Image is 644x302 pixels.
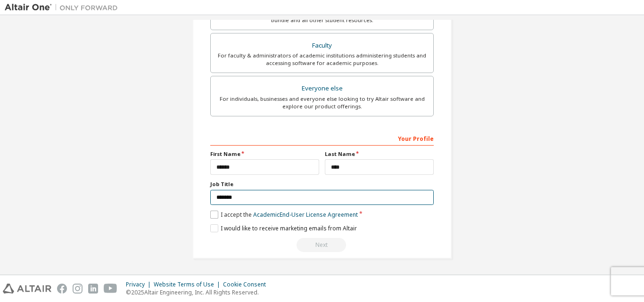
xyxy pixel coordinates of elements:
div: Cookie Consent [223,281,272,288]
div: For faculty & administrators of academic institutions administering students and accessing softwa... [216,52,428,67]
img: youtube.svg [104,284,117,294]
a: Academic End-User License Agreement [253,211,358,219]
img: facebook.svg [57,284,67,294]
div: Your Profile [210,131,434,146]
img: instagram.svg [73,284,83,294]
div: Website Terms of Use [154,281,223,288]
img: linkedin.svg [88,284,98,294]
div: For individuals, businesses and everyone else looking to try Altair software and explore our prod... [216,95,428,110]
div: Read and acccept EULA to continue [210,238,434,252]
label: I accept the [210,211,358,219]
div: Faculty [216,39,428,52]
label: Last Name [325,150,434,158]
img: Altair One [5,3,123,12]
div: Privacy [126,281,154,288]
label: I would like to receive marketing emails from Altair [210,224,357,232]
img: altair_logo.svg [3,284,51,294]
label: Job Title [210,180,434,188]
label: First Name [210,150,319,158]
div: Everyone else [216,82,428,95]
p: © 2025 Altair Engineering, Inc. All Rights Reserved. [126,288,272,296]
